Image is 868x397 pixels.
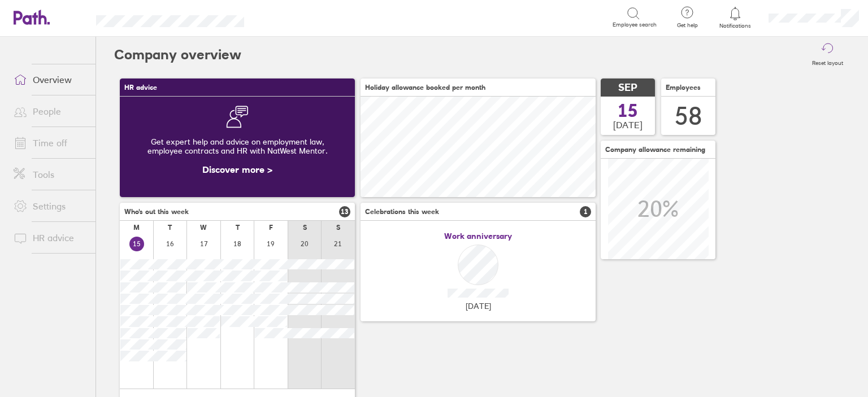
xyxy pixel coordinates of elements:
span: Employee search [613,21,657,28]
div: T [236,224,240,232]
a: Notifications [717,6,754,29]
span: HR advice [124,84,157,91]
a: Settings [5,195,96,217]
span: 1 [580,206,591,217]
span: Work anniversary [444,232,512,241]
a: People [5,100,96,123]
span: Employees [666,84,701,91]
div: M [133,224,140,232]
a: Time off [5,132,96,154]
span: [DATE] [466,302,491,311]
div: W [200,224,207,232]
h2: Company overview [114,37,241,73]
span: Notifications [717,23,754,29]
div: T [168,224,172,232]
div: S [303,224,307,232]
a: Tools [5,163,96,186]
div: S [336,224,340,232]
span: Holiday allowance booked per month [365,84,485,91]
div: 58 [675,102,702,130]
div: Get expert help and advice on employment law, employee contracts and HR with NatWest Mentor. [129,128,346,164]
span: 13 [339,206,350,217]
span: Company allowance remaining [605,146,705,154]
span: Who's out this week [124,208,189,216]
span: [DATE] [613,120,643,130]
a: Overview [5,68,96,91]
span: 15 [618,102,638,120]
div: F [269,224,273,232]
span: Get help [669,22,706,29]
div: Search [275,12,303,22]
label: Reset layout [805,56,850,67]
span: SEP [618,82,637,94]
button: Reset layout [805,37,850,73]
span: Celebrations this week [365,208,439,216]
a: Discover more > [202,164,272,175]
a: HR advice [5,226,96,249]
